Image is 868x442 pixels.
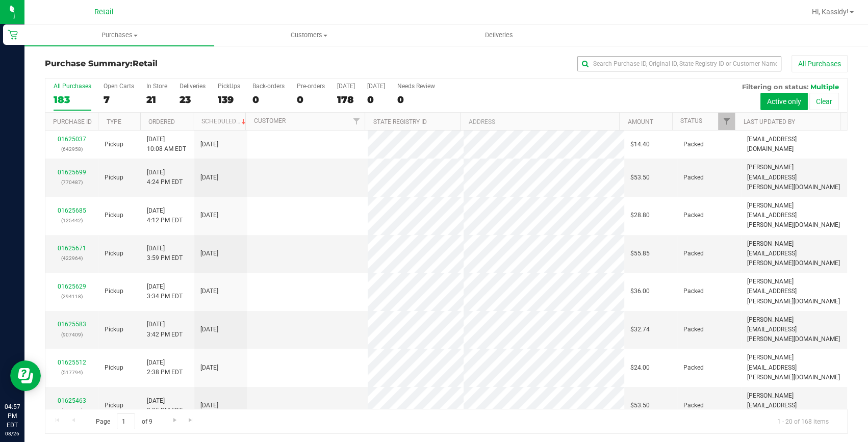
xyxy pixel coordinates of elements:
a: Ordered [148,118,175,125]
span: Pickup [105,249,123,258]
button: Clear [809,93,839,110]
a: 01625629 [58,283,86,290]
div: 178 [337,94,355,106]
a: Status [680,117,702,124]
button: Active only [760,93,808,110]
span: $28.80 [630,211,650,220]
span: [PERSON_NAME][EMAIL_ADDRESS][PERSON_NAME][DOMAIN_NAME] [747,163,841,192]
div: 21 [146,94,167,106]
span: Retail [133,59,158,68]
a: 01625685 [58,207,86,214]
div: Deliveries [180,83,206,90]
span: [PERSON_NAME][EMAIL_ADDRESS][PERSON_NAME][DOMAIN_NAME] [747,239,841,269]
div: Pre-orders [297,83,325,90]
a: Last Updated By [744,118,795,125]
span: 1 - 20 of 168 items [769,413,837,429]
p: (907409) [52,330,92,340]
span: [EMAIL_ADDRESS][DOMAIN_NAME] [747,135,841,154]
a: 01625583 [58,321,86,328]
span: $36.00 [630,287,650,296]
span: Multiple [810,83,839,91]
a: Filter [718,113,735,130]
span: [PERSON_NAME][EMAIL_ADDRESS][PERSON_NAME][DOMAIN_NAME] [747,315,841,345]
a: Go to the last page [184,413,198,427]
span: Purchases [24,31,214,40]
span: [PERSON_NAME][EMAIL_ADDRESS][PERSON_NAME][DOMAIN_NAME] [747,391,841,421]
span: [PERSON_NAME][EMAIL_ADDRESS][PERSON_NAME][DOMAIN_NAME] [747,353,841,382]
div: All Purchases [54,83,91,90]
span: Pickup [105,287,123,296]
span: [DATE] [200,287,218,296]
a: State Registry ID [373,118,427,125]
span: [DATE] 2:05 PM EDT [147,396,183,415]
span: Pickup [105,325,123,334]
a: 01625037 [58,136,86,143]
span: [DATE] [200,140,218,149]
span: Packed [683,211,704,220]
a: Go to the next page [167,413,182,427]
span: [PERSON_NAME][EMAIL_ADDRESS][PERSON_NAME][DOMAIN_NAME] [747,277,841,306]
span: Pickup [105,173,123,183]
span: Customers [215,31,403,40]
a: Type [107,118,121,125]
span: [DATE] 10:08 AM EDT [147,135,186,154]
span: [DATE] [200,363,218,373]
inline-svg: Retail [8,30,18,40]
div: 23 [180,94,206,106]
span: Pickup [105,401,123,410]
a: Customers [214,24,404,46]
div: PickUps [218,83,240,90]
p: (422964) [52,253,92,263]
div: 0 [252,94,285,106]
div: 0 [297,94,325,106]
a: Purchases [24,24,214,46]
span: [DATE] 3:42 PM EDT [147,320,183,339]
span: Pickup [105,363,123,373]
span: [DATE] [200,173,218,183]
span: [PERSON_NAME][EMAIL_ADDRESS][PERSON_NAME][DOMAIN_NAME] [747,201,841,230]
span: [DATE] [200,211,218,220]
span: Pickup [105,140,123,149]
a: 01625699 [58,169,86,176]
span: Packed [683,363,704,373]
div: In Store [146,83,167,90]
div: 139 [218,94,240,106]
span: [DATE] 2:38 PM EDT [147,358,183,377]
span: Page of 9 [87,413,161,429]
span: Hi, Kassidy! [812,8,849,16]
p: (642958) [52,144,92,154]
a: Amount [628,118,653,125]
span: Retail [94,8,114,16]
p: (517794) [52,368,92,377]
input: 1 [117,413,135,429]
span: Packed [683,287,704,296]
a: 01625463 [58,397,86,404]
div: [DATE] [367,83,385,90]
input: Search Purchase ID, Original ID, State Registry ID or Customer Name... [577,56,781,71]
span: Packed [683,173,704,183]
span: Packed [683,249,704,258]
span: Packed [683,401,704,410]
a: Scheduled [201,118,248,125]
span: $32.74 [630,325,650,334]
span: $55.85 [630,249,650,258]
p: (973839) [52,406,92,415]
span: [DATE] [200,249,218,258]
a: 01625512 [58,359,86,366]
span: [DATE] [200,325,218,334]
div: 0 [397,94,435,106]
p: (294118) [52,292,92,301]
th: Address [460,113,619,131]
span: $53.50 [630,401,650,410]
a: Filter [348,113,365,130]
a: Purchase ID [53,118,92,125]
div: [DATE] [337,83,355,90]
button: All Purchases [792,55,848,72]
p: (125442) [52,216,92,225]
p: 08/26 [5,430,20,437]
span: Pickup [105,211,123,220]
a: Customer [254,117,286,124]
span: [DATE] 4:12 PM EDT [147,206,183,225]
span: Packed [683,140,704,149]
div: 0 [367,94,385,106]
